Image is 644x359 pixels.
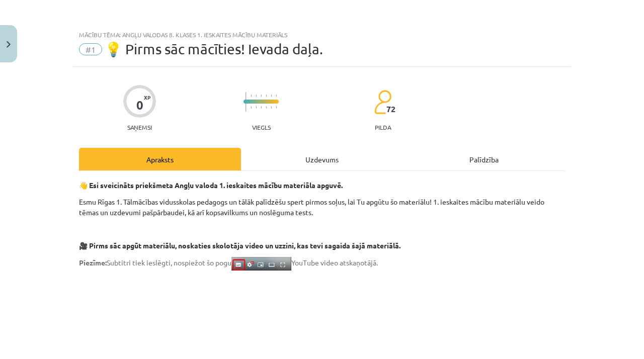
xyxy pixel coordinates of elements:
strong: Piezīme: [79,258,107,267]
img: icon-close-lesson-0947bae3869378f0d4975bcd49f059093ad1ed9edebbc8119c70593378902aed.svg [7,41,11,48]
span: 💡 Pirms sāc mācīties! Ievada daļa. [105,41,323,57]
div: Mācību tēma: Angļu valodas 8. klases 1. ieskaites mācību materiāls [79,31,565,38]
div: Palīdzība [403,148,565,170]
span: Subtitri tiek ieslēgti, nospiežot šo pogu YouTube video atskaņotājā. [79,258,378,267]
img: icon-short-line-57e1e144782c952c97e751825c79c345078a6d821885a25fce030b3d8c18986b.svg [261,106,262,109]
img: icon-short-line-57e1e144782c952c97e751825c79c345078a6d821885a25fce030b3d8c18986b.svg [276,106,277,109]
img: icon-short-line-57e1e144782c952c97e751825c79c345078a6d821885a25fce030b3d8c18986b.svg [271,106,272,109]
p: pilda [375,124,391,131]
img: icon-short-line-57e1e144782c952c97e751825c79c345078a6d821885a25fce030b3d8c18986b.svg [251,106,252,109]
div: 0 [136,98,143,112]
p: Esmu Rīgas 1. Tālmācības vidusskolas pedagogs un tālāk palīdzēšu spert pirmos soļus, lai Tu apgūt... [79,197,565,218]
div: Uzdevums [241,148,403,170]
strong: 🎥 Pirms sāc apgūt materiālu, noskaties skolotāja video un uzzini, kas tevi sagaida šajā materiālā. [79,241,400,250]
img: icon-short-line-57e1e144782c952c97e751825c79c345078a6d821885a25fce030b3d8c18986b.svg [271,95,272,97]
img: students-c634bb4e5e11cddfef0936a35e636f08e4e9abd3cc4e673bd6f9a4125e45ecb1.svg [374,89,391,115]
p: Viegls [252,124,271,131]
img: icon-short-line-57e1e144782c952c97e751825c79c345078a6d821885a25fce030b3d8c18986b.svg [266,106,267,109]
span: #1 [79,43,102,55]
img: icon-short-line-57e1e144782c952c97e751825c79c345078a6d821885a25fce030b3d8c18986b.svg [276,95,277,97]
img: icon-short-line-57e1e144782c952c97e751825c79c345078a6d821885a25fce030b3d8c18986b.svg [256,95,257,97]
img: icon-short-line-57e1e144782c952c97e751825c79c345078a6d821885a25fce030b3d8c18986b.svg [266,95,267,97]
div: Apraksts [79,148,241,170]
img: icon-short-line-57e1e144782c952c97e751825c79c345078a6d821885a25fce030b3d8c18986b.svg [261,95,262,97]
img: icon-long-line-d9ea69661e0d244f92f715978eff75569469978d946b2353a9bb055b3ed8787d.svg [246,92,247,112]
p: Saņemsi [123,124,156,131]
img: icon-short-line-57e1e144782c952c97e751825c79c345078a6d821885a25fce030b3d8c18986b.svg [251,95,252,97]
span: XP [144,95,150,100]
span: 72 [386,105,395,114]
img: icon-short-line-57e1e144782c952c97e751825c79c345078a6d821885a25fce030b3d8c18986b.svg [256,106,257,109]
strong: 👋 Esi sveicināts priekšmeta Angļu valoda 1. ieskaites mācību materiāla apguvē. [79,181,343,190]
